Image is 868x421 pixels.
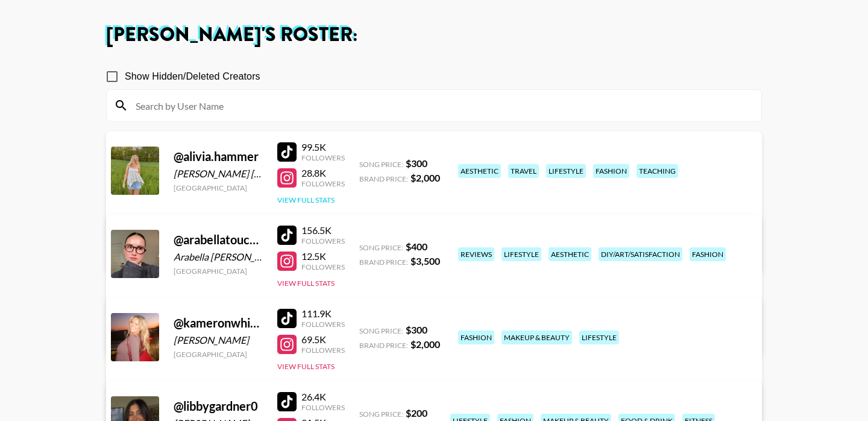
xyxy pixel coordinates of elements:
strong: $ 3,500 [410,255,440,267]
span: Show Hidden/Deleted Creators [125,69,260,84]
div: Followers [301,179,345,188]
div: 99.5K [301,141,345,153]
strong: $ 2,000 [410,172,440,183]
div: fashion [458,331,494,344]
div: teaching [637,164,678,178]
div: 111.9K [301,308,345,320]
div: @ kameronwhite08 [174,315,263,331]
div: Arabella [PERSON_NAME] [174,251,263,263]
strong: $ 200 [406,407,427,419]
strong: $ 400 [406,241,427,252]
div: Followers [301,236,345,245]
div: lifestyle [579,331,619,344]
div: makeup & beauty [502,331,572,344]
div: reviews [458,247,494,261]
div: @ alivia.hammer [174,149,263,164]
strong: $ 300 [406,157,427,169]
div: aesthetic [458,164,501,178]
div: @ arabellatouchstone [174,232,263,247]
strong: $ 300 [406,324,427,335]
div: @ libbygardner0 [174,399,263,414]
div: travel [508,164,539,178]
div: [GEOGRAPHIC_DATA] [174,267,263,276]
span: Brand Price: [359,341,408,350]
span: Song Price: [359,160,403,169]
input: Search by User Name [128,96,754,115]
div: Followers [301,153,345,162]
div: [GEOGRAPHIC_DATA] [174,183,263,192]
div: lifestyle [502,247,541,261]
button: View Full Stats [277,362,335,371]
span: Brand Price: [359,174,408,183]
div: diy/art/satisfaction [599,247,682,261]
div: 12.5K [301,250,345,262]
span: Song Price: [359,243,403,252]
div: Followers [301,346,345,355]
div: [PERSON_NAME] [174,334,263,346]
button: View Full Stats [277,279,335,288]
div: 156.5K [301,224,345,236]
div: aesthetic [549,247,591,261]
div: [PERSON_NAME] [PERSON_NAME] [174,168,263,180]
div: Followers [301,403,345,412]
div: 28.8K [301,167,345,179]
div: Followers [301,262,345,271]
div: fashion [690,247,726,261]
span: Brand Price: [359,258,408,267]
div: fashion [593,164,629,178]
div: [GEOGRAPHIC_DATA] [174,350,263,359]
span: Song Price: [359,410,403,419]
h1: [PERSON_NAME] 's Roster: [106,25,762,45]
div: 69.5K [301,334,345,346]
div: 26.4K [301,391,345,403]
div: Followers [301,320,345,329]
button: View Full Stats [277,195,335,204]
div: lifestyle [546,164,586,178]
span: Song Price: [359,326,403,335]
strong: $ 2,000 [410,338,440,350]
